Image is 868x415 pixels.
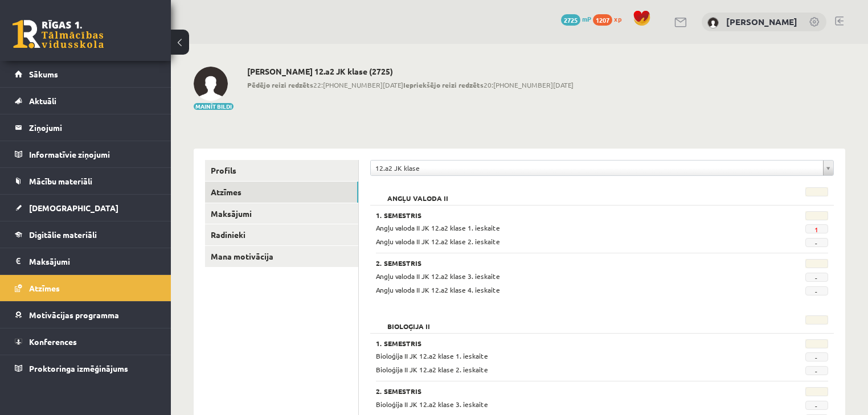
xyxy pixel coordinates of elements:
a: Mana motivācija [205,246,358,267]
h2: [PERSON_NAME] 12.a2 JK klase (2725) [247,67,574,76]
span: Digitālie materiāli [29,229,97,240]
legend: Ziņojumi [29,114,157,141]
a: Radinieki [205,224,358,245]
span: Atzīmes [29,283,60,293]
b: Pēdējo reizi redzēts [247,80,313,89]
span: Proktoringa izmēģinājums [29,363,128,373]
span: - [805,286,828,295]
span: 22:[PHONE_NUMBER][DATE] 20:[PHONE_NUMBER][DATE] [247,80,574,90]
a: Atzīmes [15,275,157,301]
span: xp [614,14,621,23]
a: [PERSON_NAME] [726,16,797,27]
span: Angļu valoda II JK 12.a2 klase 3. ieskaite [376,272,500,281]
a: Profils [205,160,358,181]
span: - [805,273,828,282]
span: - [805,401,828,410]
b: Iepriekšējo reizi redzēts [403,80,484,89]
span: - [805,238,828,247]
h3: 1. Semestris [376,211,750,219]
span: Bioloģija II JK 12.a2 klase 1. ieskaite [376,351,488,360]
h2: Bioloģija II [376,315,441,327]
a: Motivācijas programma [15,302,157,328]
span: Angļu valoda II JK 12.a2 klase 2. ieskaite [376,237,500,246]
span: Angļu valoda II JK 12.a2 klase 4. ieskaite [376,285,500,294]
span: [DEMOGRAPHIC_DATA] [29,203,118,213]
span: 1207 [593,14,612,26]
span: - [805,366,828,375]
span: Mācību materiāli [29,176,92,186]
span: Angļu valoda II JK 12.a2 klase 1. ieskaite [376,223,500,232]
span: Konferences [29,336,77,347]
span: Aktuāli [29,96,56,106]
img: Gatis Pormalis [194,67,228,101]
a: Proktoringa izmēģinājums [15,355,157,381]
img: Gatis Pormalis [707,17,719,28]
a: 1 [814,225,818,234]
a: Informatīvie ziņojumi [15,141,157,167]
a: Maksājumi [205,203,358,224]
h2: Angļu valoda II [376,187,460,199]
a: Konferences [15,328,157,355]
a: Ziņojumi [15,114,157,141]
h3: 2. Semestris [376,387,750,395]
a: 12.a2 JK klase [371,161,833,175]
a: 2725 mP [561,14,591,23]
h3: 2. Semestris [376,259,750,267]
span: - [805,352,828,361]
span: mP [582,14,591,23]
a: Maksājumi [15,248,157,274]
span: Motivācijas programma [29,310,119,320]
a: Sākums [15,61,157,87]
span: 12.a2 JK klase [375,161,818,175]
span: Bioloģija II JK 12.a2 klase 3. ieskaite [376,400,488,409]
h3: 1. Semestris [376,339,750,347]
a: [DEMOGRAPHIC_DATA] [15,195,157,221]
a: 1207 xp [593,14,627,23]
button: Mainīt bildi [194,103,234,110]
legend: Maksājumi [29,248,157,274]
legend: Informatīvie ziņojumi [29,141,157,167]
a: Mācību materiāli [15,168,157,194]
a: Digitālie materiāli [15,221,157,248]
span: Bioloģija II JK 12.a2 klase 2. ieskaite [376,365,488,374]
a: Atzīmes [205,182,358,203]
span: 2725 [561,14,580,26]
span: Sākums [29,69,58,79]
a: Aktuāli [15,88,157,114]
a: Rīgas 1. Tālmācības vidusskola [13,20,104,48]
